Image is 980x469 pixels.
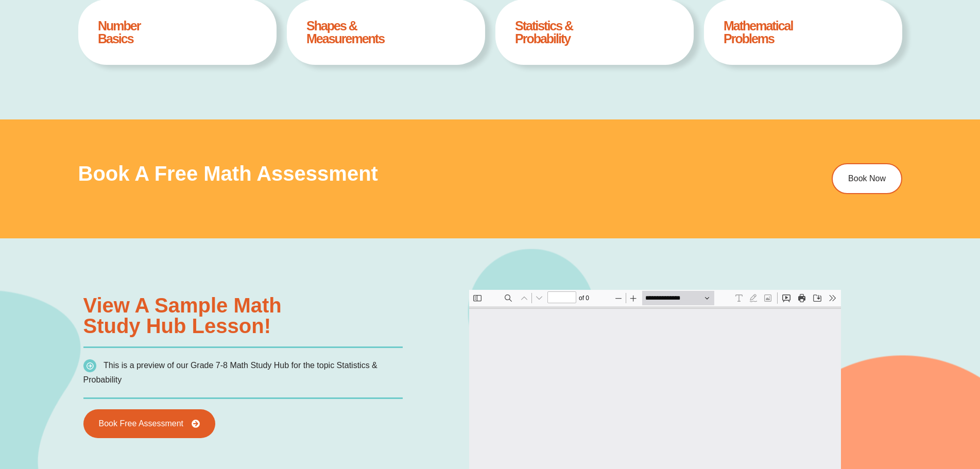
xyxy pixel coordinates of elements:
span: Book Free Assessment [99,420,184,428]
h4: Statistics & Probability [515,20,674,45]
button: Add or edit images [291,1,306,15]
h4: Mathematical Problems [724,20,882,45]
img: icon-list.png [83,359,96,372]
a: Book Free Assessment [83,409,216,438]
h4: Number Basics [98,20,256,45]
span: of ⁨0⁩ [108,1,124,15]
span: This is a preview of our Grade 7-8 Math Study Hub for the topic Statistics & Probability [83,361,377,384]
iframe: Chat Widget [809,353,980,469]
a: Book Now [832,163,902,194]
h3: View a sample Math Study Hub lesson! [83,295,403,336]
button: Draw [277,1,291,15]
h3: Book a Free Math Assessment [78,163,729,184]
h4: Shapes & Measurements [306,20,465,45]
span: Book Now [848,175,886,183]
button: Text [263,1,277,15]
